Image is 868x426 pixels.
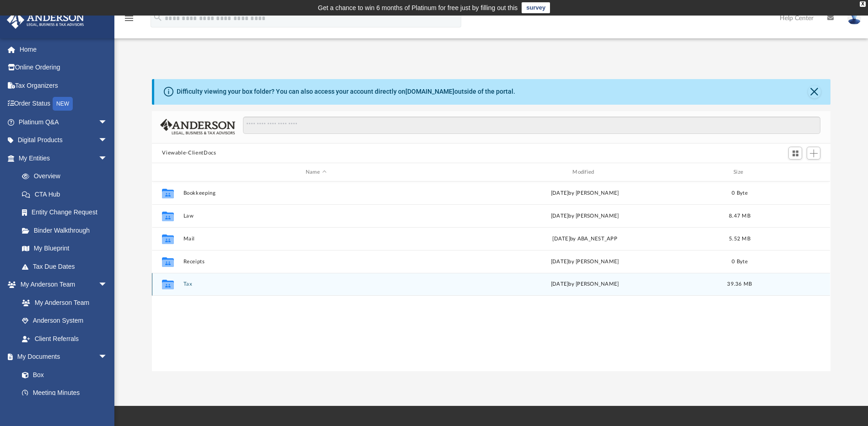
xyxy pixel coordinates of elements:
[98,113,117,132] span: arrow_drop_down
[183,168,448,176] div: Name
[453,189,717,197] div: [DATE] by [PERSON_NAME]
[183,190,448,196] button: Bookkeeping
[13,203,121,222] a: Entity Change Request
[847,11,861,25] img: User Pic
[98,276,117,294] span: arrow_drop_down
[6,40,121,59] a: Home
[453,281,717,289] div: [DATE] by [PERSON_NAME]
[318,2,518,13] div: Get a chance to win 6 months of Platinum for free just by filling out this
[6,131,121,149] a: Digital Productsarrow_drop_down
[6,76,121,95] a: Tax Organizers
[6,113,121,131] a: Platinum Q&Aarrow_drop_down
[728,282,752,287] span: 39.36 MB
[453,212,717,220] div: [DATE] by [PERSON_NAME]
[729,213,750,218] span: 8.47 MB
[6,348,117,366] a: My Documentsarrow_drop_down
[13,185,121,203] a: CTA Hub
[6,95,121,113] a: Order StatusNEW
[13,221,121,240] a: Binder Walkthrough
[453,258,717,266] div: [DATE] by [PERSON_NAME]
[722,168,758,176] div: Size
[860,1,866,7] div: close
[762,168,826,176] div: id
[53,97,73,111] div: NEW
[729,236,750,241] span: 5.52 MB
[732,259,748,264] span: 0 Byte
[183,236,448,242] button: Mail
[13,330,117,348] a: Client Referrals
[522,2,550,13] a: survey
[183,213,448,219] button: Law
[13,293,112,312] a: My Anderson Team
[124,13,135,24] i: menu
[808,85,821,98] button: Close
[177,87,515,96] div: Difficulty viewing your box folder? You can also access your account directly on outside of the p...
[183,259,448,265] button: Receipts
[13,312,117,330] a: Anderson System
[4,11,87,29] img: Anderson Advisors Platinum Portal
[124,17,135,24] a: menu
[98,131,117,150] span: arrow_drop_down
[152,181,830,371] div: grid
[153,12,163,22] i: search
[13,167,121,186] a: Overview
[807,147,820,160] button: Add
[98,149,117,168] span: arrow_drop_down
[156,168,179,176] div: id
[6,149,121,167] a: My Entitiesarrow_drop_down
[732,191,748,196] span: 0 Byte
[13,384,117,402] a: Meeting Minutes
[6,59,121,77] a: Online Ordering
[13,240,117,258] a: My Blueprint
[453,235,717,243] div: [DATE] by ABA_NEST_APP
[405,88,454,95] a: [DOMAIN_NAME]
[6,276,117,294] a: My Anderson Teamarrow_drop_down
[13,366,112,384] a: Box
[162,149,216,157] button: Viewable-ClientDocs
[788,147,802,160] button: Switch to Grid View
[98,348,117,367] span: arrow_drop_down
[183,282,448,288] button: Tax
[243,117,820,134] input: Search files and folders
[452,168,717,176] div: Modified
[13,257,121,276] a: Tax Due Dates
